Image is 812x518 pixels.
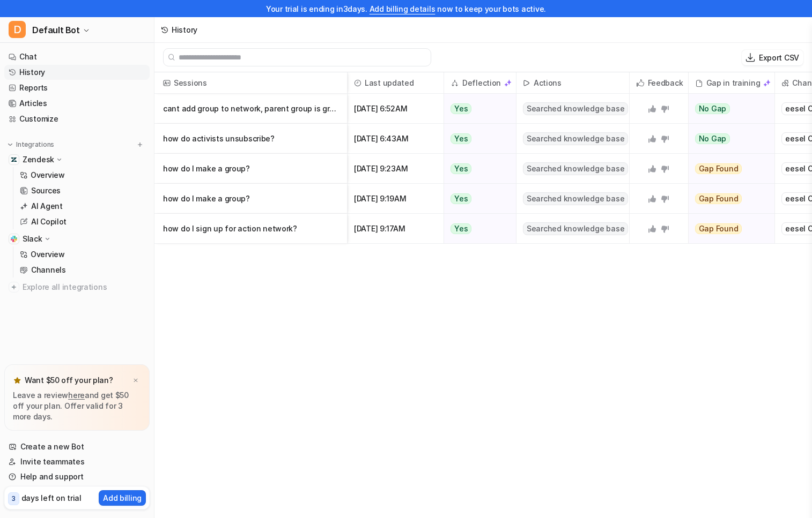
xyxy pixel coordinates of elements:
a: Invite teammates [4,454,150,469]
span: Yes [451,163,471,174]
button: No Gap [689,124,768,154]
p: Slack [23,234,42,244]
span: Gap Found [695,223,742,234]
p: Add billing [103,492,142,504]
button: Export CSV [742,50,803,65]
img: menu_add.svg [136,141,144,148]
a: Explore all integrations [4,280,150,295]
span: [DATE] 6:43AM [352,124,439,154]
span: Default Bot [32,22,80,37]
p: AI Agent [31,201,63,212]
span: Yes [451,133,471,144]
span: No Gap [695,103,730,114]
a: AI Agent [16,199,150,214]
p: Sources [31,185,61,196]
a: Overview [16,247,150,262]
h2: Deflection [462,72,501,94]
p: days left on trial [21,492,82,504]
span: Searched knowledge base [523,222,628,235]
p: Leave a review and get $50 off your plan. Offer valid for 3 more days. [13,390,141,422]
h2: Feedback [648,72,683,94]
a: Create a new Bot [4,439,150,454]
span: Gap Found [695,163,742,174]
img: x [132,377,139,384]
p: how do I sign up for action network? [163,214,338,244]
a: History [4,65,150,80]
p: how do I make a group? [163,184,338,214]
button: Gap Found [689,214,768,244]
button: Yes [444,154,510,184]
a: Reports [4,80,150,95]
a: Customize [4,111,150,126]
span: Gap Found [695,193,742,204]
button: Yes [444,124,510,154]
span: Yes [451,223,471,234]
button: Add billing [99,490,146,506]
span: Searched knowledge base [523,132,628,145]
p: Export CSV [759,52,799,63]
span: No Gap [695,133,730,144]
img: Slack [11,236,17,242]
span: Last updated [352,72,439,94]
h2: Actions [534,72,562,94]
span: Yes [451,193,471,204]
p: Integrations [16,140,54,149]
a: Add billing details [370,4,435,13]
button: Integrations [4,139,57,150]
span: [DATE] 9:19AM [352,184,439,214]
a: Channels [16,262,150,277]
a: AI Copilot [16,214,150,229]
button: Yes [444,184,510,214]
button: Gap Found [689,154,768,184]
span: Sessions [159,72,343,94]
p: how do I make a group? [163,154,338,184]
button: No Gap [689,94,768,124]
span: Explore all integrations [23,279,145,296]
p: Overview [31,170,65,181]
span: [DATE] 6:52AM [352,94,439,124]
a: Chat [4,49,150,64]
div: Gap in training [693,72,771,94]
p: Channels [31,265,66,275]
img: Zendesk [11,156,17,163]
span: Searched knowledge base [523,162,628,175]
p: cant add group to network, parent group is greyed out. theyre looking at the rig [163,94,338,124]
a: Articles [4,96,150,111]
span: Searched knowledge base [523,102,628,115]
span: [DATE] 9:17AM [352,214,439,244]
a: Help and support [4,469,150,484]
p: Zendesk [23,154,54,165]
a: Sources [16,183,150,198]
span: [DATE] 9:23AM [352,154,439,184]
p: AI Copilot [31,216,67,227]
p: 3 [12,494,16,504]
img: expand menu [6,141,14,148]
span: Searched knowledge base [523,192,628,205]
p: Want $50 off your plan? [25,375,113,386]
p: Overview [31,249,65,260]
span: Yes [451,103,471,114]
a: here [68,391,85,400]
a: Overview [16,168,150,183]
p: how do activists unsubscribe? [163,124,338,154]
button: Yes [444,94,510,124]
img: explore all integrations [9,282,19,292]
span: D [9,21,26,38]
img: star [13,376,21,385]
div: History [172,24,197,35]
button: Gap Found [689,184,768,214]
button: Yes [444,214,510,244]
